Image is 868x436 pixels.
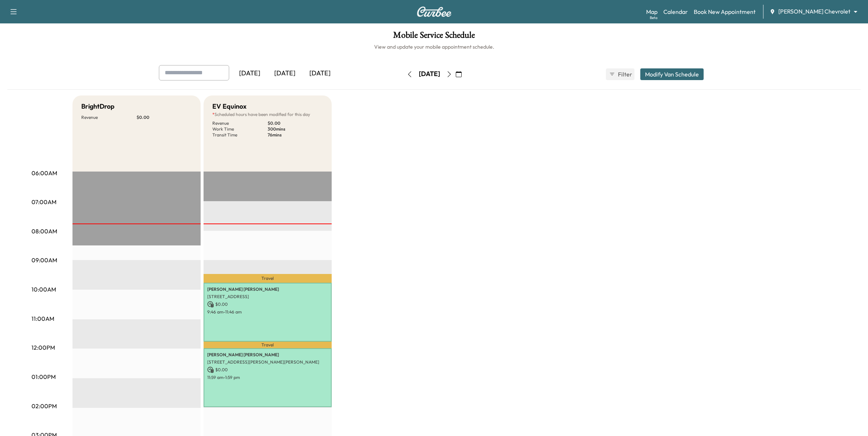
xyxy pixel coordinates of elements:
h1: Mobile Service Schedule [7,31,861,43]
p: $ 0.00 [207,301,328,308]
span: [PERSON_NAME] Chevrolet [778,7,850,16]
p: 08:00AM [31,227,57,236]
p: $ 0.00 [268,120,323,126]
p: 12:00PM [31,343,55,352]
p: Transit Time [212,132,268,138]
p: [PERSON_NAME] [PERSON_NAME] [207,352,328,358]
p: 07:00AM [31,198,56,206]
p: $ 0.00 [207,367,328,373]
img: Curbee Logo [417,7,452,17]
button: Modify Van Schedule [640,68,704,80]
p: 9:46 am - 11:46 am [207,309,328,315]
p: 06:00AM [31,169,57,177]
p: 300 mins [268,126,323,132]
p: [STREET_ADDRESS] [207,294,328,300]
p: 02:00PM [31,402,57,410]
p: 10:00AM [31,285,56,294]
p: 11:00AM [31,314,54,323]
a: MapBeta [646,7,657,16]
div: Beta [650,15,657,20]
h5: BrightDrop [81,101,115,112]
p: Travel [204,342,332,348]
a: Book New Appointment [694,7,756,16]
p: [PERSON_NAME] [PERSON_NAME] [207,286,328,292]
h6: View and update your mobile appointment schedule. [7,43,861,50]
div: [DATE] [267,65,302,82]
p: Travel [204,274,332,283]
p: Revenue [212,120,268,126]
span: Filter [618,70,631,79]
div: [DATE] [419,69,440,79]
p: [STREET_ADDRESS][PERSON_NAME][PERSON_NAME] [207,359,328,365]
a: Calendar [663,7,688,16]
div: [DATE] [302,65,338,82]
p: Revenue [81,114,137,120]
p: Work Time [212,126,268,132]
button: Filter [606,68,634,80]
p: 11:59 am - 1:59 pm [207,375,328,380]
p: 01:00PM [31,372,56,381]
p: Scheduled hours have been modified for this day [212,112,323,117]
p: 09:00AM [31,256,57,264]
p: $ 0.00 [137,114,192,120]
div: [DATE] [232,65,267,82]
p: 76 mins [268,132,323,138]
h5: EV Equinox [212,101,246,112]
